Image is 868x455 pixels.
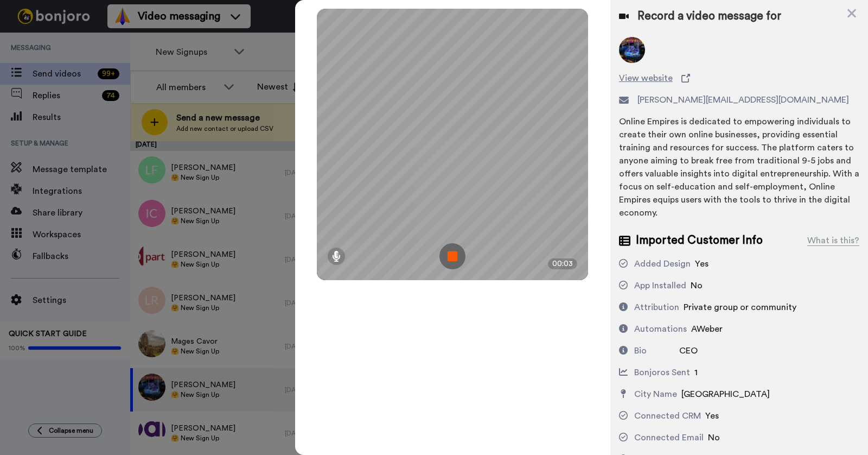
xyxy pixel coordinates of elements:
[634,279,686,292] div: App Installed
[634,388,677,401] div: City Name
[807,234,859,247] div: What is this?
[636,232,763,249] span: Imported Customer Info
[634,366,690,379] div: Bonjoros Sent
[695,260,709,268] span: Yes
[634,323,687,336] div: Automations
[548,258,577,269] div: 00:03
[439,243,465,269] img: ic_record_stop.svg
[637,93,849,106] span: [PERSON_NAME][EMAIL_ADDRESS][DOMAIN_NAME]
[681,390,770,399] span: [GEOGRAPHIC_DATA]
[691,325,723,333] span: AWeber
[619,115,859,219] div: Online Empires is dedicated to empowering individuals to create their own online businesses, prov...
[634,301,679,314] div: Attribution
[679,346,698,355] span: CEO
[634,344,647,357] div: Bio
[619,72,859,85] a: View website
[634,431,704,444] div: Connected Email
[705,412,719,420] span: Yes
[684,303,796,312] span: Private group or community
[634,409,701,422] div: Connected CRM
[694,368,698,377] span: 1
[634,257,691,270] div: Added Design
[619,72,673,85] span: View website
[708,433,720,442] span: No
[691,281,703,290] span: No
